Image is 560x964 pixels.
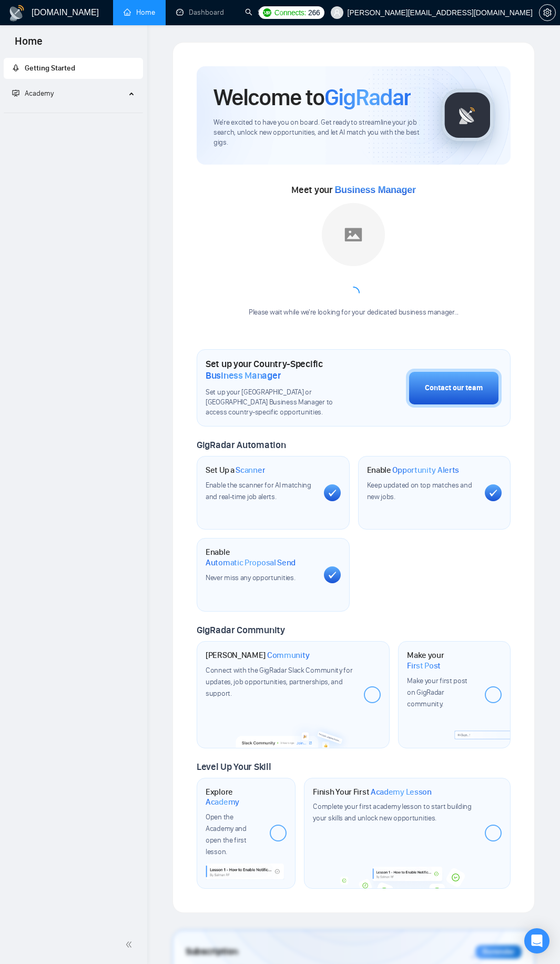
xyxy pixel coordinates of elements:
[539,8,555,17] span: setting
[213,83,411,111] h1: Welcome to
[392,465,459,475] span: Opportunity Alerts
[12,64,19,72] span: rocket
[236,720,351,747] img: slackcommunity-bg.png
[8,5,25,22] img: logo
[206,465,265,475] h1: Set Up a
[4,58,143,79] li: Getting Started
[206,797,239,807] span: Academy
[206,388,353,418] span: Set up your [GEOGRAPHIC_DATA] or [GEOGRAPHIC_DATA] Business Manager to access country-specific op...
[308,7,320,18] span: 266
[4,108,143,115] li: Academy Homepage
[12,89,54,98] span: Academy
[236,465,265,475] span: Scanner
[206,481,311,501] span: Enable the scanner for AI matching and real-time job alerts.
[267,650,310,661] span: Community
[245,8,284,17] a: searchScanner
[441,89,494,141] img: gigradar-logo.png
[333,9,341,16] span: user
[291,184,415,196] span: Meet your
[206,573,295,582] span: Never miss any opportunities.
[407,676,467,708] span: Make your first post on GigRadar community.
[371,787,432,797] span: Academy Lesson
[335,867,479,888] img: academy-bg.png
[475,945,522,959] div: Reminder
[524,928,549,953] div: Open Intercom Messenger
[186,943,238,961] span: Subscription
[197,439,286,451] span: GigRadar Automation
[206,787,261,807] h1: Explore
[25,89,54,98] span: Academy
[125,939,136,950] span: double-left
[367,465,460,475] h1: Enable
[206,547,315,567] h1: Enable
[206,358,353,381] h1: Set up your Country-Specific
[25,64,75,73] span: Getting Started
[334,185,415,195] span: Business Manager
[213,118,424,148] span: We're excited to have you on board. Get ready to streamline your job search, unlock new opportuni...
[206,666,353,698] span: Connect with the GigRadar Slack Community for updates, job opportunities, partnerships, and support.
[425,382,483,394] div: Contact our team
[324,83,411,111] span: GigRadar
[406,369,502,408] button: Contact our team
[407,650,476,671] h1: Make your
[206,370,281,381] span: Business Manager
[313,802,471,823] span: Complete your first academy lesson to start building your skills and unlock new opportunities.
[539,8,556,17] a: setting
[454,730,510,739] img: firstpost-bg.png
[176,8,224,17] a: dashboardDashboard
[367,481,472,501] span: Keep updated on top matches and new jobs.
[313,787,431,797] h1: Finish Your First
[197,624,285,636] span: GigRadar Community
[407,661,441,671] span: First Post
[539,4,556,21] button: setting
[322,203,385,266] img: placeholder.png
[124,8,155,17] a: homeHome
[242,308,465,318] div: Please wait while we're looking for your dedicated business manager...
[346,286,361,300] span: loading
[6,34,51,56] span: Home
[206,650,310,661] h1: [PERSON_NAME]
[197,761,271,773] span: Level Up Your Skill
[206,557,296,568] span: Automatic Proposal Send
[206,813,247,856] span: Open the Academy and open the first lesson.
[12,89,19,97] span: fund-projection-screen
